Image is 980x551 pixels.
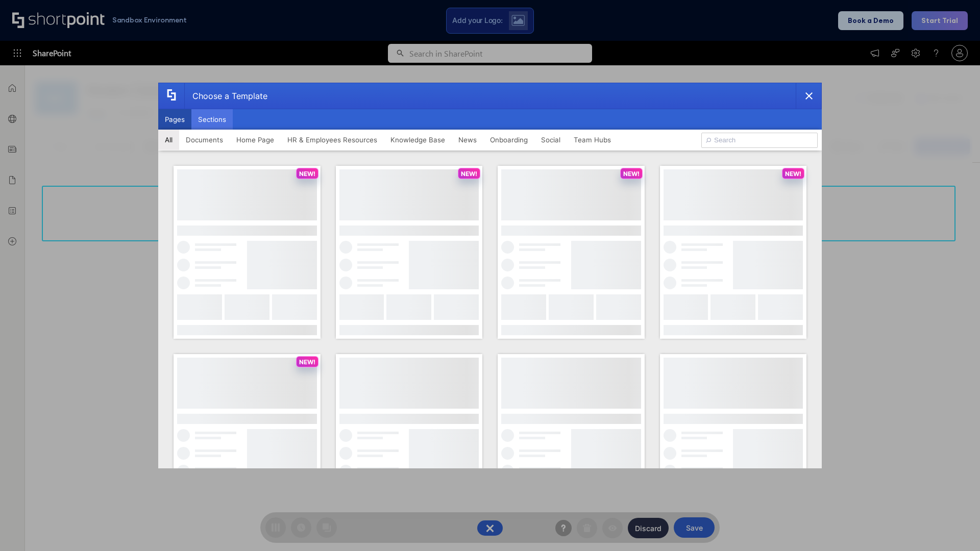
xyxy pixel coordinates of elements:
[281,130,384,150] button: HR & Employees Resources
[158,83,822,468] div: template selector
[191,109,233,130] button: Sections
[785,170,801,178] p: NEW!
[483,130,534,150] button: Onboarding
[184,83,267,109] div: Choose a Template
[299,358,315,366] p: NEW!
[623,170,640,178] p: NEW!
[179,130,230,150] button: Documents
[567,130,618,150] button: Team Hubs
[461,170,477,178] p: NEW!
[230,130,281,150] button: Home Page
[158,130,179,150] button: All
[299,170,315,178] p: NEW!
[158,109,191,130] button: Pages
[384,130,452,150] button: Knowledge Base
[452,130,483,150] button: News
[534,130,567,150] button: Social
[701,133,818,148] input: Search
[929,502,980,551] iframe: Chat Widget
